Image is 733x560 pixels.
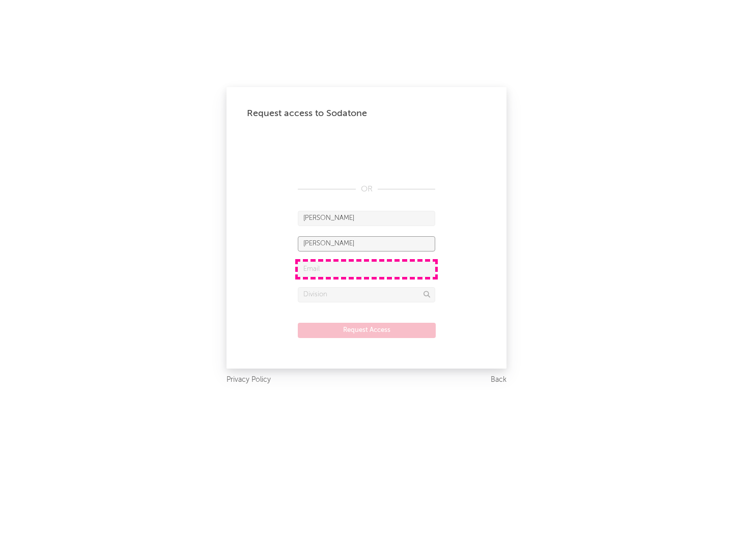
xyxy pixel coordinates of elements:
[227,374,271,386] a: Privacy Policy
[298,287,435,302] input: Division
[298,236,435,251] input: Last Name
[298,323,436,338] button: Request Access
[298,211,435,226] input: First Name
[298,183,435,195] div: OR
[247,107,486,120] div: Request access to Sodatone
[491,374,506,386] a: Back
[298,262,435,277] input: Email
